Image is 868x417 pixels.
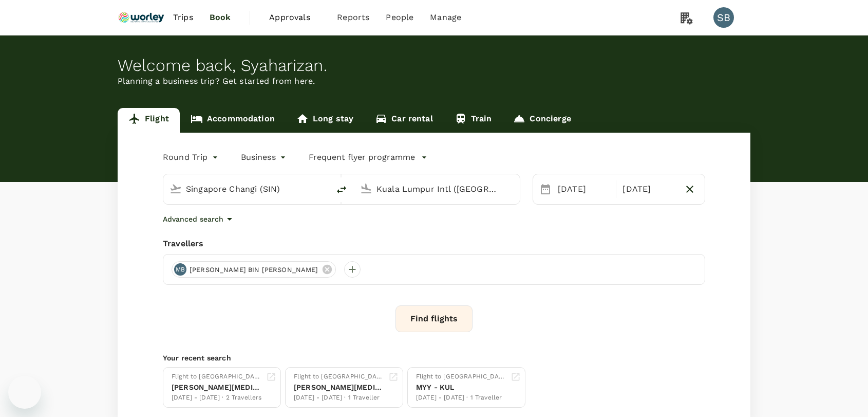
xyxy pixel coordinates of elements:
span: Manage [430,11,461,24]
span: Approvals [269,11,320,24]
a: Accommodation [180,108,286,133]
div: Flight to [GEOGRAPHIC_DATA] [294,372,384,382]
div: MB[PERSON_NAME] BIN [PERSON_NAME] [172,261,336,278]
div: [PERSON_NAME][MEDICAL_DATA] [294,382,384,393]
img: Ranhill Worley Sdn Bhd [118,6,165,29]
span: [PERSON_NAME] BIN [PERSON_NAME] [183,265,325,275]
div: Travellers [163,238,705,250]
div: [PERSON_NAME][MEDICAL_DATA] [172,382,262,393]
input: Going to [376,181,498,197]
a: Long stay [286,108,364,133]
a: Train [444,108,503,133]
span: Trips [173,11,193,24]
iframe: Button to launch messaging window [8,376,41,409]
a: Flight [118,108,180,133]
div: Business [241,149,288,166]
div: [DATE] [554,179,614,200]
p: Planning a business trip? Get started from here. [118,75,750,87]
button: Frequent flyer programme [309,151,427,164]
button: Advanced search [163,213,236,225]
div: MB [174,263,186,276]
a: Car rental [364,108,444,133]
button: Find flights [395,305,473,332]
div: MYY - KUL [416,382,506,393]
div: [DATE] - [DATE] · 1 Traveller [416,393,506,403]
div: SB [713,7,734,28]
p: Your recent search [163,353,705,363]
div: [DATE] - [DATE] · 1 Traveller [294,393,384,403]
input: Depart from [186,181,308,197]
a: Concierge [502,108,581,133]
div: [DATE] - [DATE] · 2 Travellers [172,393,262,403]
div: Flight to [GEOGRAPHIC_DATA] [172,372,262,382]
span: Reports [337,11,369,24]
button: Open [322,188,324,190]
div: Round Trip [163,149,220,166]
span: People [386,11,413,24]
p: Frequent flyer programme [309,151,415,164]
div: Flight to [GEOGRAPHIC_DATA] [416,372,506,382]
p: Advanced search [163,214,223,224]
button: Open [513,188,515,190]
div: Welcome back , Syaharizan . [118,56,750,75]
button: delete [329,177,354,202]
span: Book [210,11,231,24]
div: [DATE] [618,179,678,200]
